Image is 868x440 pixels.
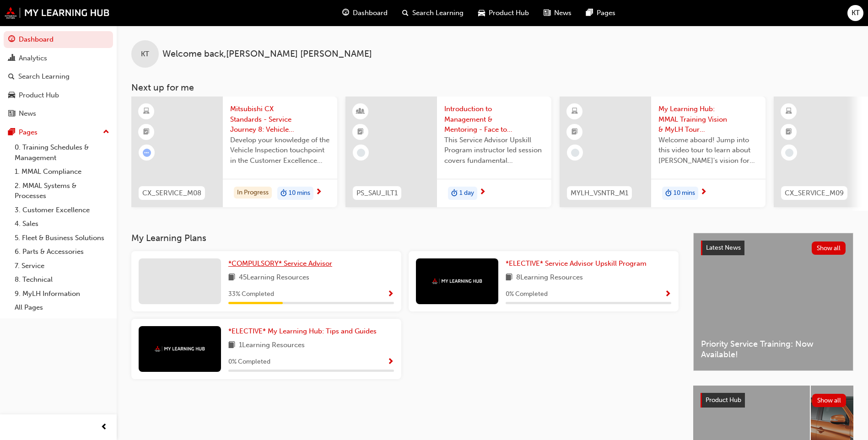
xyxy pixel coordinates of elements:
a: *ELECTIVE* Service Advisor Upskill Program [506,258,650,269]
span: learningResourceType_ELEARNING-icon [571,106,578,118]
span: pages-icon [586,7,593,19]
a: 0. Training Schedules & Management [11,140,113,165]
a: 4. Sales [11,217,113,231]
span: Pages [597,8,615,18]
button: DashboardAnalyticsSearch LearningProduct HubNews [4,29,113,124]
a: Latest NewsShow allPriority Service Training: Now Available! [693,233,853,371]
span: 33 % Completed [228,289,274,300]
span: Show Progress [664,290,671,299]
span: *ELECTIVE* Service Advisor Upskill Program [506,259,647,268]
span: 0 % Completed [506,289,548,300]
a: 8. Technical [11,273,113,287]
span: Latest News [706,244,741,252]
div: Search Learning [18,71,70,82]
span: guage-icon [342,7,349,19]
a: MYLH_VSNTR_M1My Learning Hub: MMAL Training Vision & MyLH Tour (Elective)Welcome aboard! Jump int... [560,97,766,207]
a: *ELECTIVE* My Learning Hub: Tips and Guides [228,326,380,337]
a: Product Hub [4,87,113,104]
div: Pages [19,127,38,138]
button: Show Progress [387,356,394,368]
span: search-icon [402,7,409,19]
span: book-icon [506,272,512,284]
a: 6. Parts & Accessories [11,245,113,259]
span: MYLH_VSNTR_M1 [571,188,628,199]
span: learningRecordVerb_NONE-icon [571,149,579,157]
button: KT [847,5,863,21]
span: *ELECTIVE* My Learning Hub: Tips and Guides [228,327,377,335]
span: News [554,8,571,18]
span: 10 mins [674,188,695,199]
span: learningRecordVerb_NONE-icon [785,149,793,157]
span: book-icon [228,340,235,351]
div: In Progress [234,187,272,199]
span: news-icon [8,110,15,118]
a: guage-iconDashboard [335,4,395,22]
a: 1. MMAL Compliance [11,165,113,179]
img: mmal [432,278,482,284]
span: learningResourceType_ELEARNING-icon [786,106,792,118]
a: News [4,105,113,122]
button: Show all [812,241,846,255]
span: CX_SERVICE_M09 [785,188,844,199]
span: Welcome back , [PERSON_NAME] [PERSON_NAME] [162,49,372,59]
span: Priority Service Training: Now Available! [701,339,846,360]
span: *COMPULSORY* Service Advisor [228,259,332,268]
span: search-icon [8,73,15,81]
span: next-icon [315,188,322,197]
span: My Learning Hub: MMAL Training Vision & MyLH Tour (Elective) [658,104,758,135]
a: 9. MyLH Information [11,287,113,301]
span: car-icon [8,91,15,100]
span: booktick-icon [357,126,364,138]
a: All Pages [11,300,113,315]
span: Mitsubishi CX Standards - Service Journey 8: Vehicle Inspection [230,104,330,135]
span: prev-icon [101,422,108,433]
a: *COMPULSORY* Service Advisor [228,258,336,269]
a: news-iconNews [536,4,579,22]
h3: My Learning Plans [131,233,679,243]
a: 7. Service [11,259,113,273]
div: News [19,108,36,119]
span: 0 % Completed [228,357,270,367]
span: PS_SAU_ILT1 [356,188,398,199]
a: car-iconProduct Hub [471,4,536,22]
span: Develop your knowledge of the Vehicle Inspection touchpoint in the Customer Excellence (CX) Servi... [230,135,330,166]
a: 2. MMAL Systems & Processes [11,179,113,203]
div: Analytics [19,53,47,64]
span: pages-icon [8,129,15,137]
span: Product Hub [706,396,741,404]
span: news-icon [544,7,550,19]
a: pages-iconPages [579,4,623,22]
a: Product HubShow all [701,393,846,408]
img: mmal [5,7,110,19]
a: 3. Customer Excellence [11,203,113,217]
span: Introduction to Management & Mentoring - Face to Face Instructor Led Training (Service Advisor Up... [444,104,544,135]
a: search-iconSearch Learning [395,4,471,22]
span: car-icon [478,7,485,19]
span: Search Learning [412,8,464,18]
span: 10 mins [289,188,310,199]
button: Pages [4,124,113,141]
a: Search Learning [4,68,113,85]
span: Dashboard [353,8,388,18]
a: PS_SAU_ILT1Introduction to Management & Mentoring - Face to Face Instructor Led Training (Service... [345,97,551,207]
span: Show Progress [387,290,394,299]
div: Product Hub [19,90,59,101]
span: learningResourceType_INSTRUCTOR_LED-icon [357,106,364,118]
span: next-icon [479,188,486,197]
button: Show Progress [387,289,394,300]
span: 1 day [459,188,474,199]
span: book-icon [228,272,235,284]
span: 45 Learning Resources [239,272,309,284]
a: Dashboard [4,31,113,48]
span: Show Progress [387,358,394,366]
span: This Service Advisor Upskill Program instructor led session covers fundamental management styles ... [444,135,544,166]
span: CX_SERVICE_M08 [142,188,201,199]
span: learningResourceType_ELEARNING-icon [143,106,150,118]
span: duration-icon [665,188,672,199]
span: KT [852,8,860,18]
span: 1 Learning Resources [239,340,305,351]
span: booktick-icon [786,126,792,138]
a: CX_SERVICE_M08Mitsubishi CX Standards - Service Journey 8: Vehicle InspectionDevelop your knowled... [131,97,337,207]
